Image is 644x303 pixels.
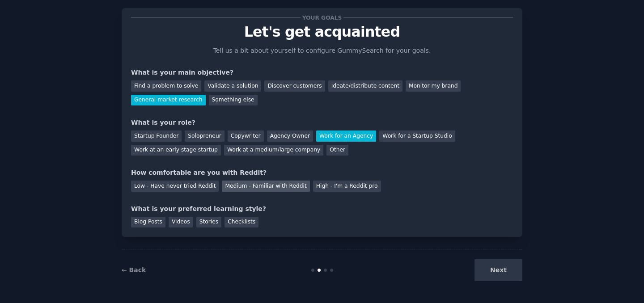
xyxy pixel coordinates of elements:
div: High - I'm a Reddit pro [313,181,381,192]
div: Work for a Startup Studio [379,130,455,142]
p: Let's get acquainted [131,24,513,40]
a: ← Back [122,266,146,274]
div: Ideate/distribute content [328,80,402,92]
div: What is your role? [131,118,513,127]
div: Medium - Familiar with Reddit [222,181,309,192]
div: Other [326,145,348,156]
span: Your goals [301,13,343,22]
div: Low - Have never tried Reddit [131,181,219,192]
div: How comfortable are you with Reddit? [131,168,513,177]
div: Monitor my brand [406,80,461,92]
div: Solopreneur [185,130,224,142]
div: Something else [209,95,258,106]
div: Checklists [225,217,258,228]
div: Discover customers [264,80,325,92]
div: Videos [169,217,193,228]
div: Stories [196,217,221,228]
div: Startup Founder [131,130,182,142]
div: What is your preferred learning style? [131,204,513,214]
div: Find a problem to solve [131,80,201,92]
div: Work at an early stage startup [131,145,221,156]
div: Agency Owner [267,130,313,142]
p: Tell us a bit about yourself to configure GummySearch for your goals. [209,46,435,55]
div: Blog Posts [131,217,165,228]
div: Validate a solution [204,80,261,92]
div: Work at a medium/large company [224,145,323,156]
div: What is your main objective? [131,68,513,77]
div: Work for an Agency [316,130,376,142]
div: General market research [131,95,206,106]
div: Copywriter [228,130,264,142]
